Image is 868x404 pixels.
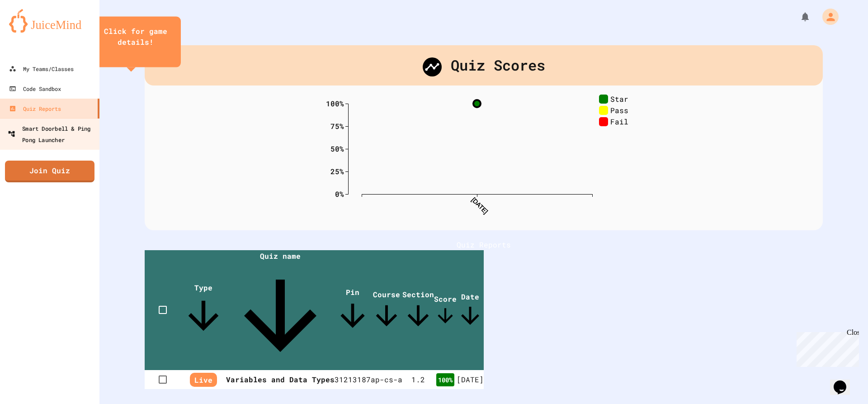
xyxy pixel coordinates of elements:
[610,94,628,103] text: Star
[402,374,434,385] div: 1 . 2
[793,328,859,367] iframe: chat widget
[145,45,823,86] div: Quiz Scores
[181,283,226,338] span: Type
[330,166,344,176] text: 25%
[8,123,97,145] div: Smart Doorbell & Ping Pong Launcher
[335,189,344,198] text: 0%
[226,370,335,389] th: Variables and Data Types
[145,239,823,250] h1: Quiz Reports
[9,9,90,33] img: logo-orange.svg
[226,251,335,370] span: Quiz name
[434,294,457,327] span: Score
[371,374,402,385] div: ap-cs-a
[330,143,344,153] text: 50%
[457,370,484,389] td: [DATE]
[436,373,454,386] div: 100 %
[335,370,371,389] td: 31213187
[9,103,61,114] div: Quiz Reports
[813,6,841,27] div: My Account
[470,196,489,215] text: [DATE]
[610,116,628,126] text: Fail
[830,368,859,395] iframe: chat widget
[610,105,628,114] text: Pass
[330,121,344,130] text: 75%
[190,373,217,387] span: Live
[402,290,434,332] span: Section
[9,63,74,74] div: My Teams/Classes
[99,26,172,48] div: Click for game details!
[457,292,484,329] span: Date
[335,287,371,334] span: Pin
[5,161,94,182] a: Join Quiz
[4,4,62,57] div: Chat with us now!Close
[371,290,402,332] span: Course
[326,98,344,108] text: 100%
[9,83,61,94] div: Code Sandbox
